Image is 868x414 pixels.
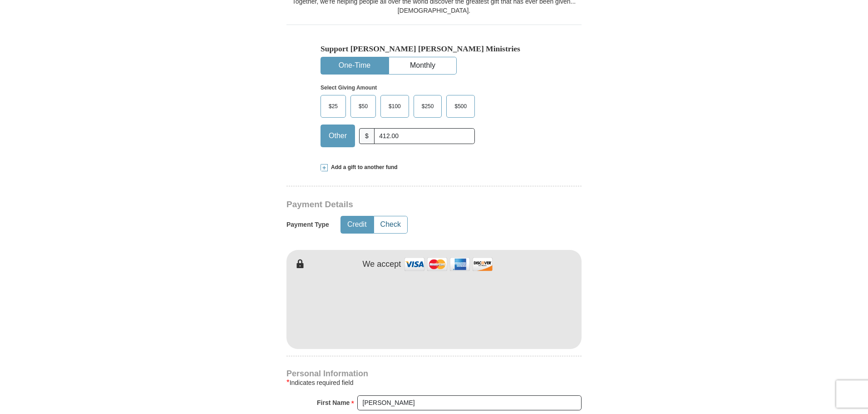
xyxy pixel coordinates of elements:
[341,216,373,233] button: Credit
[286,377,582,388] div: Indicates required field
[417,100,439,113] span: $250
[374,216,407,233] button: Check
[403,254,494,274] img: credit cards accepted
[450,100,471,113] span: $500
[359,128,375,144] span: $
[286,200,518,210] h3: Payment Details
[321,44,547,54] h5: Support [PERSON_NAME] [PERSON_NAME] Ministries
[286,370,582,377] h4: Personal Information
[374,128,475,144] input: Other Amount
[384,100,405,113] span: $100
[321,57,388,74] button: One-Time
[328,164,398,171] span: Add a gift to another fund
[324,100,342,113] span: $25
[363,259,401,269] h4: We accept
[389,57,456,74] button: Monthly
[286,221,329,229] h5: Payment Type
[317,396,350,409] strong: First Name
[321,85,377,91] strong: Select Giving Amount
[354,100,372,113] span: $50
[324,129,351,143] span: Other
